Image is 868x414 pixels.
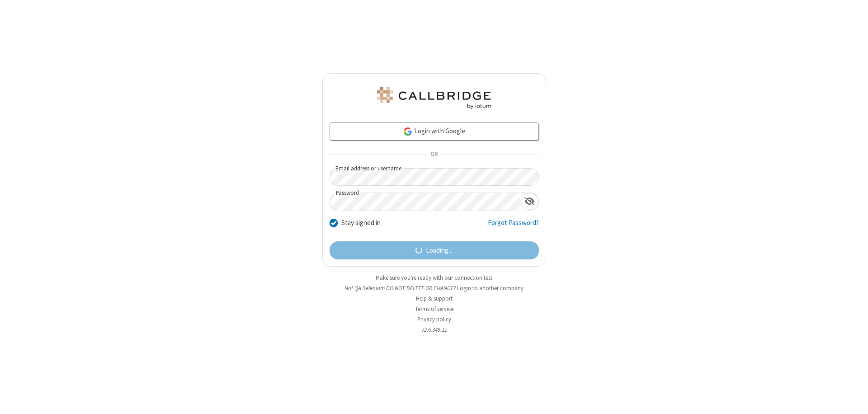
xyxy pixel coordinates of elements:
input: Email address or username [330,168,539,186]
a: Privacy policy [417,315,451,323]
img: google-icon.png [403,127,413,136]
div: Show password [521,193,538,210]
img: QA Selenium DO NOT DELETE OR CHANGE [375,87,493,109]
a: Help & support [416,295,453,302]
a: Make sure you're ready with our connection test [376,274,492,282]
a: Terms of service [415,305,453,313]
span: OR [427,148,441,161]
input: Password [330,193,521,211]
a: Forgot Password? [488,218,539,235]
button: Login to another company [457,284,524,292]
button: Loading... [330,241,539,259]
span: Loading... [426,245,453,256]
li: Not QA Selenium DO NOT DELETE OR CHANGE? [322,284,546,292]
label: Stay signed in [341,218,381,228]
li: v2.6.349.11 [322,325,546,334]
a: Login with Google [330,122,539,141]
